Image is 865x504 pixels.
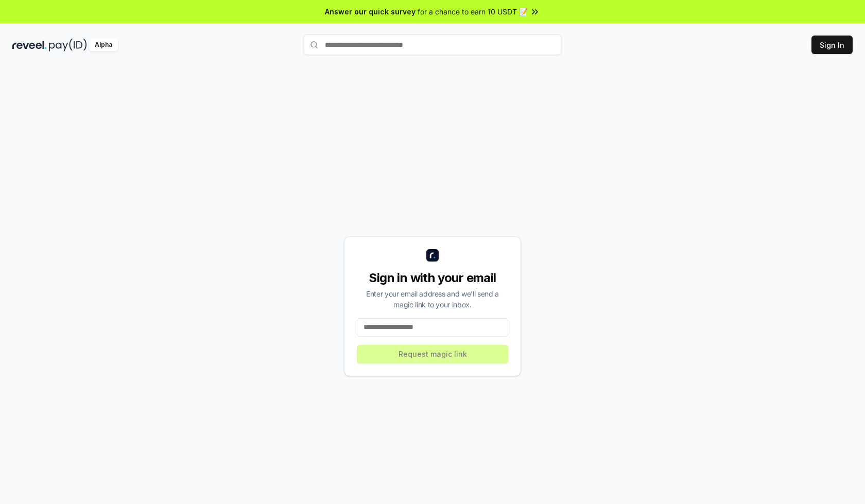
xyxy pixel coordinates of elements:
[357,270,508,286] div: Sign in with your email
[357,288,508,310] div: Enter your email address and we’ll send a magic link to your inbox.
[49,39,87,51] img: pay_id
[811,36,853,54] button: Sign In
[325,6,416,17] span: Answer our quick survey
[426,249,439,262] img: logo_small
[89,39,118,51] div: Alpha
[418,6,528,17] span: for a chance to earn 10 USDT 📝
[12,39,47,51] img: reveel_dark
